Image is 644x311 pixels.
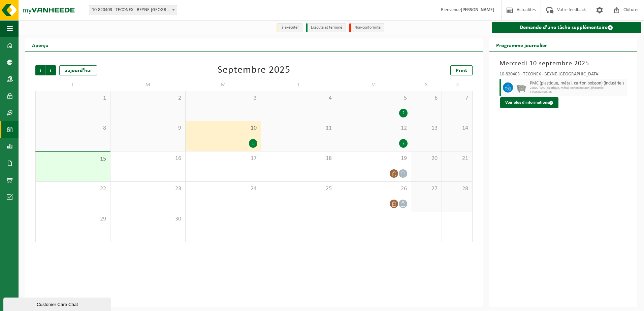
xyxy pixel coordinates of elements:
[456,68,467,73] span: Print
[306,23,346,32] li: Exécuté et terminé
[189,125,257,132] span: 10
[445,185,469,193] span: 28
[340,95,408,102] span: 5
[445,125,469,132] span: 14
[530,86,625,90] span: 2500L PMC (plastique, métal, carton boisson) (industrie
[89,5,177,15] span: 10-820403 - TECONEX - BEYNE-HEUSAY
[445,95,469,102] span: 7
[39,155,107,163] span: 15
[35,79,110,91] td: L
[492,22,641,33] a: Demande d'une tâche supplémentaire
[415,125,438,132] span: 13
[261,79,336,91] td: J
[39,125,107,132] span: 8
[114,95,182,102] span: 2
[264,185,332,193] span: 25
[442,79,473,91] td: D
[489,38,554,51] h2: Programme journalier
[415,155,438,162] span: 20
[189,155,257,162] span: 17
[415,95,438,102] span: 6
[110,79,186,91] td: M
[450,65,473,75] a: Print
[264,125,332,132] span: 11
[336,79,411,91] td: V
[500,72,627,79] div: 10-820403 - TECONEX - BEYNE-[GEOGRAPHIC_DATA]
[349,23,384,32] li: Non-conformité
[39,185,107,193] span: 22
[516,82,526,93] img: WB-2500-GAL-GY-01
[500,59,627,69] h3: Mercredi 10 septembre 2025
[445,155,469,162] span: 21
[411,79,442,91] td: S
[114,185,182,193] span: 23
[264,95,332,102] span: 4
[59,65,97,75] div: aujourd'hui
[46,65,56,75] span: Suivant
[114,155,182,162] span: 16
[249,139,257,148] div: 1
[189,185,257,193] span: 24
[189,95,257,102] span: 3
[415,185,438,193] span: 27
[39,215,107,223] span: 29
[500,97,558,108] button: Voir plus d'informations
[25,38,55,51] h2: Aperçu
[264,155,332,162] span: 18
[461,7,494,12] strong: [PERSON_NAME]
[186,79,261,91] td: M
[3,296,112,311] iframe: chat widget
[89,5,177,15] span: 10-820403 - TECONEX - BEYNE-HEUSAY
[399,139,408,148] div: 2
[114,125,182,132] span: 9
[340,125,408,132] span: 12
[35,65,45,75] span: Précédent
[340,155,408,162] span: 19
[340,185,408,193] span: 26
[530,81,625,86] span: PMC (plastique, métal, carton boisson) (industriel)
[218,65,290,75] div: Septembre 2025
[39,95,107,102] span: 1
[530,90,625,94] span: T250002650916
[277,23,302,32] li: à exécuter
[114,215,182,223] span: 30
[399,109,408,117] div: 2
